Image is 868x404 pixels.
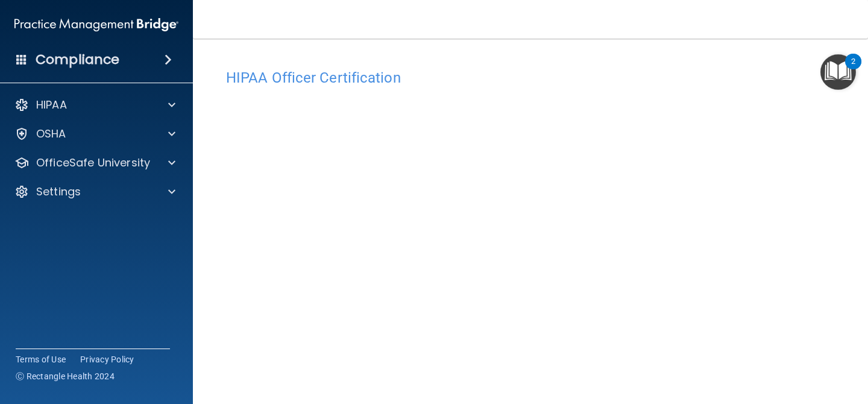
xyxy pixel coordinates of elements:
button: Open Resource Center, 2 new notifications [820,54,856,90]
p: OfficeSafe University [36,156,150,170]
a: OfficeSafe University [14,156,175,170]
a: HIPAA [14,98,175,112]
a: Privacy Policy [80,353,134,365]
a: Settings [14,185,175,199]
h4: Compliance [36,51,119,68]
p: HIPAA [36,98,67,112]
img: PMB logo [14,13,178,37]
span: Ⓒ Rectangle Health 2024 [16,370,115,382]
div: 2 [851,62,855,77]
a: Terms of Use [16,353,66,365]
p: Settings [36,185,81,199]
h4: HIPAA Officer Certification [226,70,835,86]
p: OSHA [36,127,66,141]
a: OSHA [14,127,175,141]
